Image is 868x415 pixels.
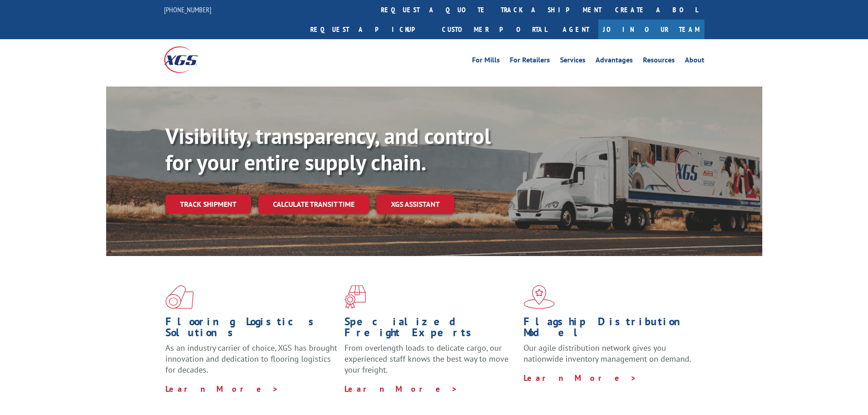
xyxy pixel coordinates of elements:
a: For Retailers [510,56,550,67]
a: About [685,56,704,67]
a: Learn More > [165,384,279,394]
a: Resources [643,56,675,67]
img: xgs-icon-focused-on-flooring-red [344,285,366,309]
h1: Flooring Logistics Solutions [165,316,338,343]
h1: Specialized Freight Experts [344,316,517,343]
a: Learn More > [524,373,637,383]
p: From overlength loads to delicate cargo, our experienced staff knows the best way to move your fr... [344,343,517,383]
a: Calculate transit time [258,195,369,214]
a: Request a pickup [303,20,435,39]
b: Visibility, transparency, and control for your entire supply chain. [165,122,491,176]
a: Advantages [596,56,633,67]
h1: Flagship Distribution Model [524,316,696,343]
a: [PHONE_NUMBER] [164,5,211,14]
a: Customer Portal [435,20,554,39]
a: Track shipment [165,195,251,214]
img: xgs-icon-total-supply-chain-intelligence-red [165,285,194,309]
a: Join Our Team [598,20,704,39]
a: XGS ASSISTANT [376,195,454,214]
span: Our agile distribution network gives you nationwide inventory management on demand. [524,343,691,364]
a: Learn More > [344,384,458,394]
img: xgs-icon-flagship-distribution-model-red [524,285,555,309]
span: As an industry carrier of choice, XGS has brought innovation and dedication to flooring logistics... [165,343,337,375]
a: For Mills [472,56,500,67]
a: Services [560,56,586,67]
a: Agent [554,20,598,39]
